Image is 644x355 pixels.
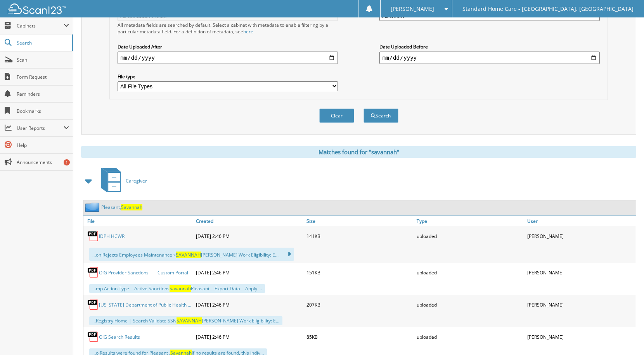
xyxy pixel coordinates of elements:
span: Caregiver [126,177,147,184]
div: ...on Rejects Employees Maintenance » [PERSON_NAME] Work Eligibility: E... [89,248,294,261]
label: Date Uploaded Before [379,43,600,50]
span: Scan [17,57,69,63]
span: Standard Home Care - [GEOGRAPHIC_DATA], [GEOGRAPHIC_DATA] [462,7,634,11]
label: File type [118,73,338,80]
span: Savannah [170,285,191,292]
div: [DATE] 2:46 PM [194,297,305,312]
button: Search [364,109,398,123]
img: scan123-logo-white.svg [8,3,66,14]
a: Pleasant,Savannah [101,204,142,210]
span: Help [17,142,69,148]
span: [PERSON_NAME] [391,7,434,11]
input: end [379,52,600,64]
span: Form Request [17,74,69,80]
div: uploaded [415,329,525,345]
img: PDF.png [87,331,99,343]
a: OIG Search Results [99,334,140,340]
div: [PERSON_NAME] [525,329,636,345]
button: Clear [319,109,354,123]
a: Size [305,216,415,226]
div: All metadata fields are searched by default. Select a cabinet with metadata to enable filtering b... [118,22,338,35]
span: Cabinets [17,22,64,29]
input: start [118,52,338,64]
span: SAVANNAH [177,317,202,324]
span: SAVANNAH [176,252,201,258]
img: folder2.png [85,202,101,212]
a: Created [194,216,305,226]
div: ...mp Action Type  Active Sanctions Pleasant  Export Data  Apply ... [89,284,265,293]
span: Search [17,40,68,46]
div: uploaded [415,265,525,280]
div: [PERSON_NAME] [525,297,636,312]
div: [PERSON_NAME] [525,228,636,244]
span: Savannah [121,204,142,210]
div: [PERSON_NAME] [525,265,636,280]
a: here [243,28,253,35]
div: [DATE] 2:46 PM [194,329,305,345]
a: IDPH HCWR [99,233,125,240]
span: Bookmarks [17,108,69,114]
div: ...Registry Home | Search Validate SSN [PERSON_NAME] Work Eligibility: E... [89,316,282,325]
a: [US_STATE] Department of Public Health ... [99,302,191,308]
span: User Reports [17,125,64,131]
div: [DATE] 2:46 PM [194,228,305,244]
a: OIG Provider Sanctions____ Custom Portal [99,269,188,276]
div: 141KB [305,228,415,244]
div: [DATE] 2:46 PM [194,265,305,280]
div: uploaded [415,228,525,244]
span: Reminders [17,91,69,97]
div: 1 [64,159,70,165]
span: Announcements [17,159,69,165]
img: PDF.png [87,230,99,242]
a: Type [415,216,525,226]
div: uploaded [415,297,525,312]
a: File [83,216,194,226]
div: Matches found for "savannah" [81,146,636,158]
div: 207KB [305,297,415,312]
img: PDF.png [87,267,99,278]
a: Caregiver [97,165,147,196]
div: 85KB [305,329,415,345]
a: User [525,216,636,226]
img: PDF.png [87,299,99,310]
div: 151KB [305,265,415,280]
label: Date Uploaded After [118,43,338,50]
